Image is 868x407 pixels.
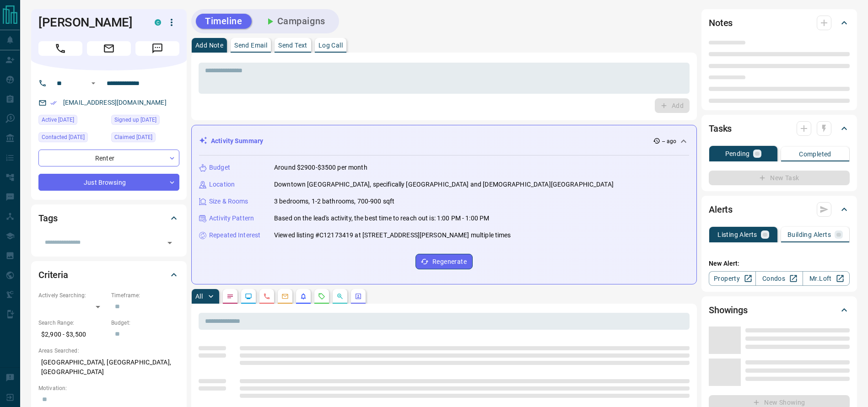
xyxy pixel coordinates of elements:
[111,291,179,300] p: Timeframe:
[38,347,179,355] p: Areas Searched:
[709,12,850,34] div: Notes
[38,355,179,380] p: [GEOGRAPHIC_DATA], [GEOGRAPHIC_DATA], [GEOGRAPHIC_DATA]
[38,15,141,30] h1: [PERSON_NAME]
[211,136,263,146] p: Activity Summary
[63,99,167,106] a: [EMAIL_ADDRESS][DOMAIN_NAME]
[111,132,179,145] div: Thu Oct 09 2025
[209,230,260,240] p: Repeated Interest
[755,271,803,286] a: Condos
[274,230,511,240] p: Viewed listing #C12173419 at [STREET_ADDRESS][PERSON_NAME] multiple times
[195,293,203,300] p: All
[709,303,748,317] h2: Showings
[87,41,131,56] span: Email
[709,271,756,286] a: Property
[300,293,307,300] svg: Listing Alerts
[709,202,733,217] h2: Alerts
[38,207,179,229] div: Tags
[38,384,179,392] p: Motivation:
[209,163,230,172] p: Budget
[318,42,343,48] p: Log Call
[38,132,107,145] div: Sat Oct 11 2025
[88,78,99,89] button: Open
[415,254,473,269] button: Regenerate
[111,319,179,327] p: Budget:
[709,121,732,136] h2: Tasks
[274,163,367,172] p: Around $2900-$3500 per month
[709,16,733,30] h2: Notes
[234,42,267,48] p: Send Email
[38,319,107,327] p: Search Range:
[38,268,68,282] h2: Criteria
[38,291,107,300] p: Actively Searching:
[709,118,850,139] div: Tasks
[717,231,757,238] p: Listing Alerts
[38,327,107,342] p: $2,900 - $3,500
[42,115,74,124] span: Active [DATE]
[245,293,252,300] svg: Lead Browsing Activity
[263,293,270,300] svg: Calls
[274,180,614,189] p: Downtown [GEOGRAPHIC_DATA], specifically [GEOGRAPHIC_DATA] and [DEMOGRAPHIC_DATA][GEOGRAPHIC_DATA]
[274,197,394,206] p: 3 bedrooms, 1-2 bathrooms, 700-900 sqft
[725,150,750,157] p: Pending
[155,19,161,26] div: condos.ca
[803,271,850,286] a: Mr.Loft
[209,197,248,206] p: Size & Rooms
[111,115,179,128] div: Thu Oct 09 2025
[281,293,289,300] svg: Emails
[114,133,152,142] span: Claimed [DATE]
[135,41,179,56] span: Message
[196,14,252,29] button: Timeline
[709,299,850,321] div: Showings
[255,14,334,29] button: Campaigns
[38,115,107,128] div: Thu Oct 09 2025
[318,293,325,300] svg: Requests
[199,133,689,150] div: Activity Summary-- ago
[336,293,344,300] svg: Opportunities
[38,41,82,56] span: Call
[50,100,57,106] svg: Email Verified
[163,236,176,249] button: Open
[799,151,831,157] p: Completed
[274,214,489,223] p: Based on the lead's activity, the best time to reach out is: 1:00 PM - 1:00 PM
[209,180,235,189] p: Location
[209,214,254,223] p: Activity Pattern
[42,133,85,142] span: Contacted [DATE]
[38,211,57,225] h2: Tags
[38,174,179,191] div: Just Browsing
[278,42,307,48] p: Send Text
[709,198,850,220] div: Alerts
[355,293,362,300] svg: Agent Actions
[226,293,234,300] svg: Notes
[787,231,831,238] p: Building Alerts
[38,150,179,166] div: Renter
[38,264,179,286] div: Criteria
[709,259,850,268] p: New Alert:
[195,42,223,48] p: Add Note
[114,115,156,124] span: Signed up [DATE]
[662,137,676,145] p: -- ago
